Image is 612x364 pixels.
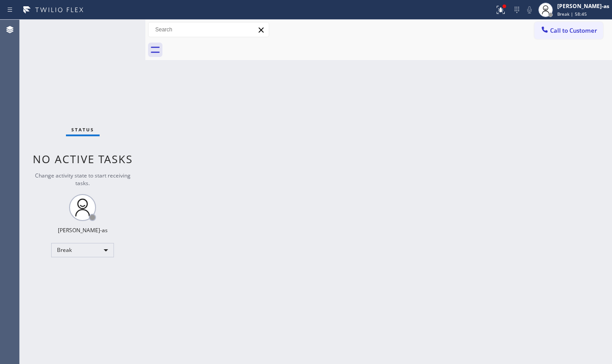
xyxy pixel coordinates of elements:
span: Call to Customer [550,26,597,35]
input: Search [149,22,269,37]
div: [PERSON_NAME]-as [58,226,108,234]
button: Call to Customer [534,22,603,39]
div: Break [51,243,114,257]
div: [PERSON_NAME]-as [557,2,609,10]
button: Mute [523,4,536,16]
span: Break | 58:45 [557,11,587,17]
span: Change activity state to start receiving tasks. [35,172,131,187]
span: Status [71,126,94,133]
span: No active tasks [33,152,133,166]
